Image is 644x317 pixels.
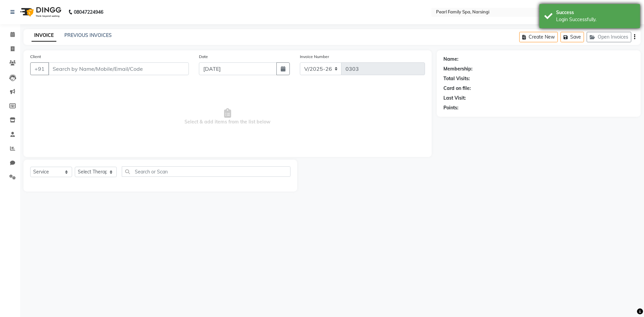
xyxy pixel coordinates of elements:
[30,62,49,75] button: +91
[48,62,189,75] input: Search by Name/Mobile/Email/Code
[443,65,473,72] div: Membership:
[519,32,558,42] button: Create New
[443,56,459,63] div: Name:
[74,3,103,21] b: 08047224946
[556,9,635,16] div: Success
[587,32,631,42] button: Open Invoices
[122,166,290,177] input: Search or Scan
[30,83,425,150] span: Select & add items from the list below
[443,85,471,92] div: Card on file:
[560,32,584,42] button: Save
[30,54,41,60] label: Client
[17,3,63,21] img: logo
[443,104,459,111] div: Points:
[64,32,112,38] a: PREVIOUS INVOICES
[300,54,329,60] label: Invoice Number
[32,30,56,42] a: INVOICE
[443,75,470,82] div: Total Visits:
[556,16,635,23] div: Login Successfully.
[199,54,208,60] label: Date
[443,95,466,102] div: Last Visit:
